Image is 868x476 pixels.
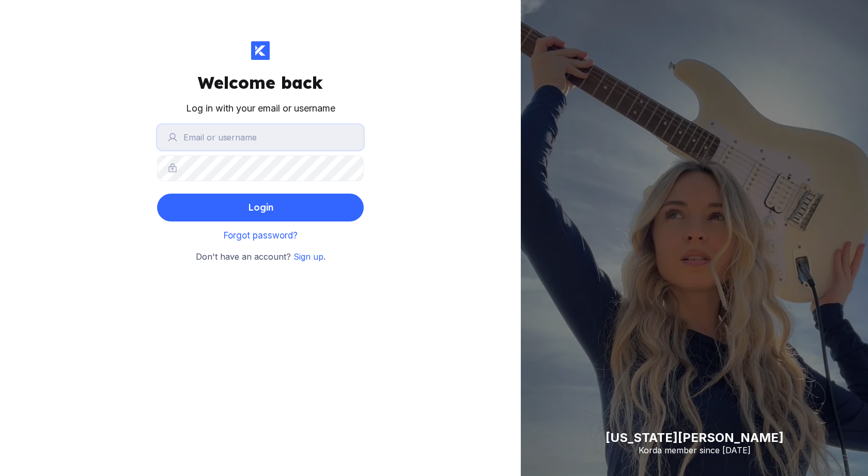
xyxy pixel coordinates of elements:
[606,445,784,455] div: Korda member since [DATE]
[157,194,364,221] button: Login
[186,101,335,116] div: Log in with your email or username
[196,250,326,264] small: Don't have an account? .
[606,430,784,445] div: [US_STATE][PERSON_NAME]
[248,197,273,218] div: Login
[293,251,323,262] a: Sign up
[224,230,298,241] a: Forgot password?
[157,124,364,150] input: Email or username
[198,72,323,93] div: Welcome back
